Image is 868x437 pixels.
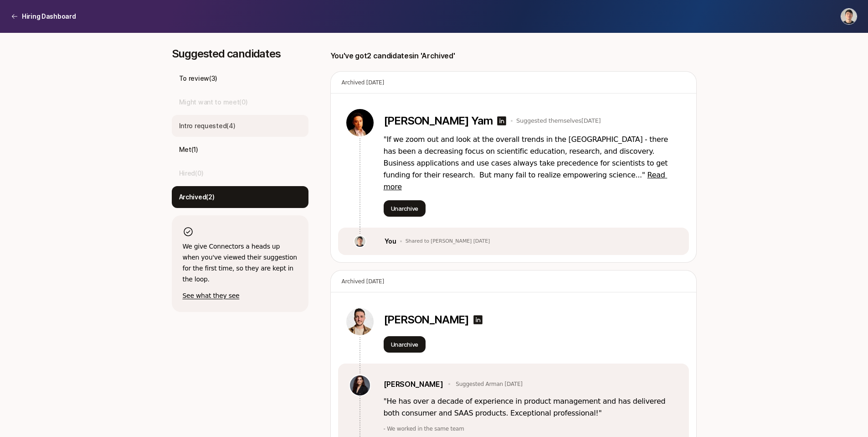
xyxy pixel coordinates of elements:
img: Kyum Kim [841,9,857,24]
p: We give Connectors a heads up when you've viewed their suggestion for the first time, so they are... [183,241,298,285]
p: Suggested themselves [DATE] [516,116,601,125]
img: 12cf0202_367c_4099_bf4b_e36871ade7ae.jpg [346,308,374,335]
p: Hiring Dashboard [22,11,76,22]
p: See what they see [183,290,298,301]
p: You've got 2 candidates in 'Archived' [330,50,455,62]
a: [PERSON_NAME] [384,378,443,390]
p: To review ( 3 ) [179,73,218,84]
p: [PERSON_NAME] Yam [384,114,493,127]
button: Kyum Kim [841,8,857,25]
p: - We worked in the same team [384,425,678,433]
img: f49093fd_f8af_4bbc_9c89_2e91bdd57e11.jpg [350,375,370,395]
p: Suggested candidates [172,47,308,60]
p: You [385,236,396,247]
p: Archived [DATE] [342,277,384,286]
p: [PERSON_NAME] [384,313,469,326]
p: " If we zoom out and look at the overall trends in the [GEOGRAPHIC_DATA] - there has been a decre... [384,134,682,193]
button: Unarchive [384,200,426,217]
p: Might want to meet ( 0 ) [179,97,248,108]
p: Archived [DATE] [342,78,384,87]
p: " He has over a decade of experience in product management and has delivered both consumer and SA... [384,395,678,419]
img: 3db42233_165a_4188_9aa4_c1d2b238e278.jpg [346,109,374,136]
p: Suggested Arman [DATE] [456,380,522,388]
p: Intro requested ( 4 ) [179,120,236,131]
button: Unarchive [384,336,426,353]
p: Shared to [PERSON_NAME] [DATE] [406,238,490,245]
p: Archived ( 2 ) [179,192,215,203]
p: Met ( 1 ) [179,144,198,155]
img: 47784c54_a4ff_477e_ab36_139cb03b2732.jpg [354,236,365,247]
p: Hired ( 0 ) [179,168,204,179]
